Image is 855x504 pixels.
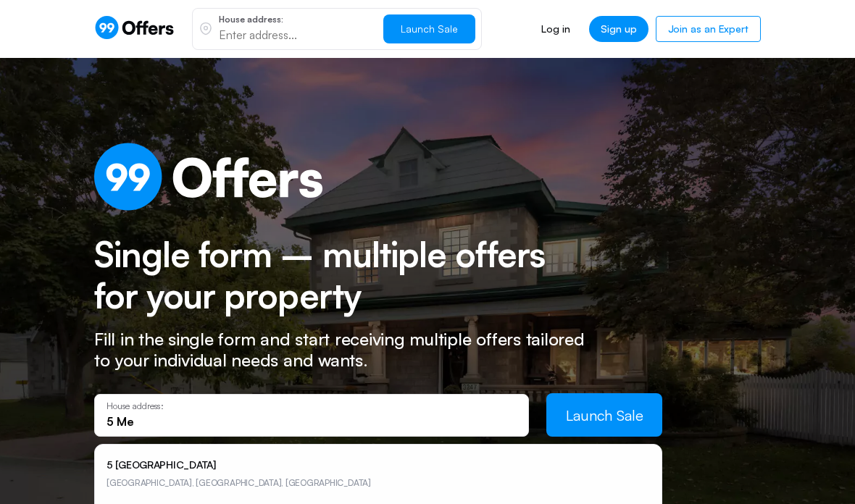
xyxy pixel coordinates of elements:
input: Enter address... [219,27,372,43]
span: [GEOGRAPHIC_DATA], [GEOGRAPHIC_DATA], [GEOGRAPHIC_DATA] [107,477,371,488]
button: Launch Sale [546,393,662,437]
input: Enter address... [107,413,517,429]
span: Launch Sale [566,406,643,424]
li: 5 [GEOGRAPHIC_DATA] [101,450,656,497]
h2: Single form – multiple offers for your property [94,234,576,317]
span: Launch Sale [401,22,458,35]
button: Launch Sale [383,14,475,43]
p: Fill in the single form and start receiving multiple offers tailored to your individual needs and... [94,329,601,371]
p: House address: [219,15,372,24]
p: House address: [107,401,517,411]
a: Log in [530,16,581,42]
a: Join as an Expert [656,16,761,42]
a: Sign up [589,16,648,42]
